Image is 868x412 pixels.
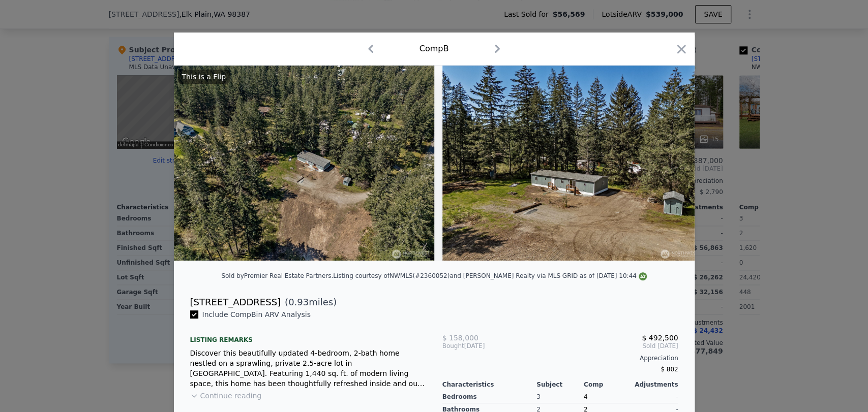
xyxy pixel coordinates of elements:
[631,391,678,403] div: -
[521,342,678,350] span: Sold [DATE]
[442,334,478,342] span: $ 158,000
[442,66,703,261] img: Property Img
[442,342,464,350] span: Bought
[198,310,315,319] span: Include Comp B in ARV Analysis
[442,342,521,350] div: [DATE]
[661,366,678,373] span: $ 802
[639,272,647,280] img: NWMLS Logo
[631,381,678,389] div: Adjustments
[442,391,537,403] div: Bedrooms
[584,381,631,389] div: Comp
[642,334,678,342] span: $ 492,500
[584,393,588,400] span: 4
[288,297,309,307] span: 0.93
[174,66,434,261] img: Property Img
[442,381,537,389] div: Characteristics
[190,348,426,389] div: Discover this beautifully updated 4-bedroom, 2-bath home nestled on a sprawling, private 2.5-acre...
[190,295,281,309] div: [STREET_ADDRESS]
[281,295,337,309] span: ( miles)
[536,381,584,389] div: Subject
[190,391,262,401] button: Continue reading
[333,272,647,279] div: Listing courtesy of NWMLS (#2360052) and [PERSON_NAME] Realty via MLS GRID as of [DATE] 10:44
[190,328,426,344] div: Listing remarks
[536,391,584,403] div: 3
[420,43,449,55] div: Comp B
[221,272,333,279] div: Sold by Premier Real Estate Partners .
[442,354,678,362] div: Appreciation
[178,70,230,84] div: This is a Flip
